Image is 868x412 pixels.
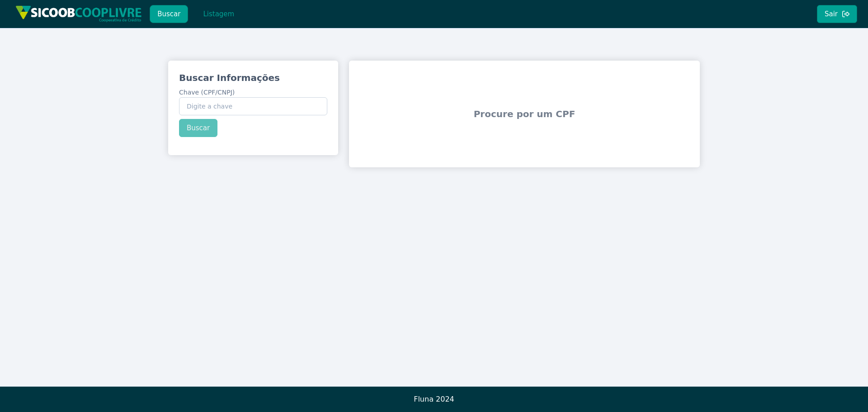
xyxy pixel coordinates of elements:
[353,86,696,142] span: Procure por um CPF
[195,5,242,23] button: Listagem
[414,395,454,403] span: Fluna 2024
[179,71,327,84] h3: Buscar Informações
[150,5,188,23] button: Buscar
[179,89,235,96] span: Chave (CPF/CNPJ)
[817,5,857,23] button: Sair
[15,5,142,22] img: img/sicoob_cooplivre.png
[179,97,327,115] input: Chave (CPF/CNPJ)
